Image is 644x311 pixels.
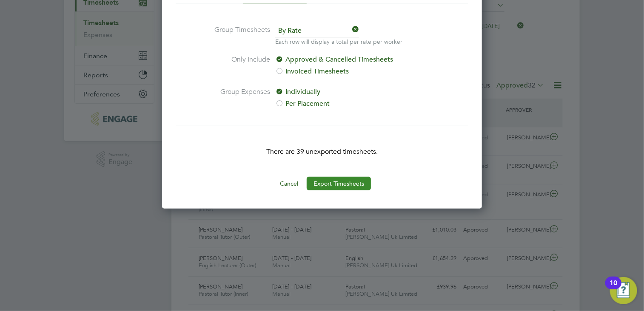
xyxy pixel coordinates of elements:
label: Individually [275,87,418,97]
p: Each row will display a total per rate per worker [275,37,402,46]
label: Only Include [206,54,270,76]
label: Per Placement [275,99,418,109]
span: By Rate [275,25,359,37]
button: Export Timesheets [307,177,371,190]
div: 10 [610,283,617,294]
button: Open Resource Center, 10 new notifications [610,277,637,304]
label: Invoiced Timesheets [275,66,418,76]
label: Approved & Cancelled Timesheets [275,54,418,65]
button: Cancel [273,177,305,190]
label: Group Expenses [206,87,270,109]
label: Group Timesheets [206,25,270,44]
p: There are 39 unexported timesheets. [176,147,468,157]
